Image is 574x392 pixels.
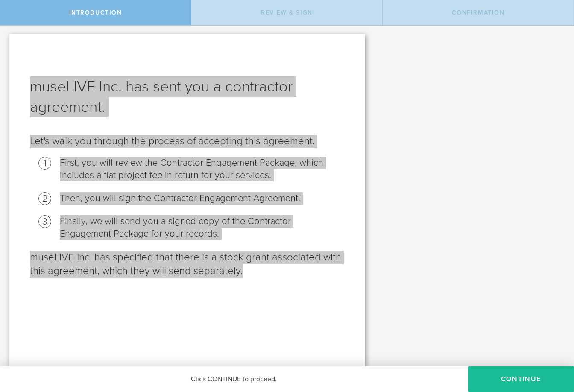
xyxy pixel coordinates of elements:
[30,135,343,148] p: Let's walk you through the process of accepting this agreement.
[531,325,574,366] iframe: Chat Widget
[261,9,313,16] span: Review & sign
[30,76,343,117] h1: museLIVE Inc. has sent you a contractor agreement.
[452,9,505,16] span: Confirmation
[60,157,343,181] li: First, you will review the Contractor Engagement Package, which includes a flat project fee in re...
[69,9,122,16] span: Introduction
[60,215,343,240] li: Finally, we will send you a signed copy of the Contractor Engagement Package for your records.
[30,251,343,278] p: museLIVE Inc. has specified that there is a stock grant associated with this agreement, which the...
[468,366,574,392] button: Continue
[60,192,343,205] li: Then, you will sign the Contractor Engagement Agreement.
